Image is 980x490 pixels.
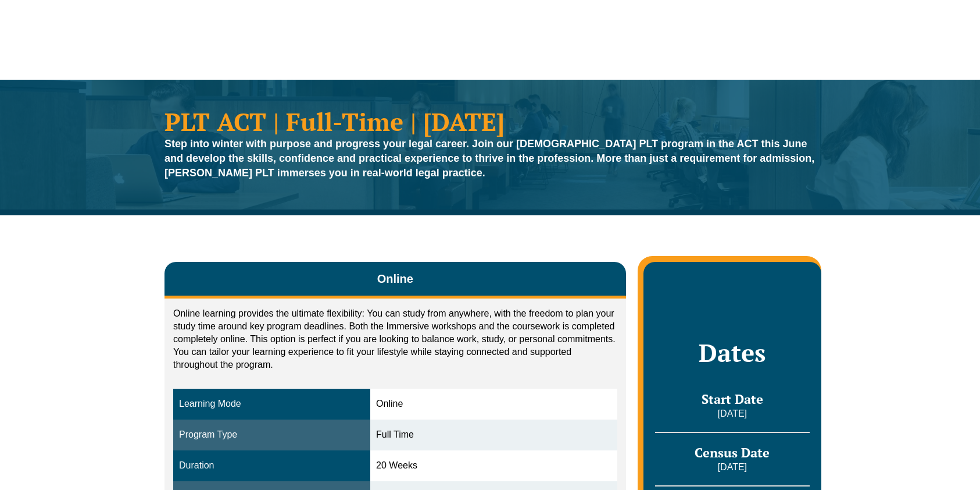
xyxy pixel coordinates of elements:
[376,428,611,442] div: Full Time
[164,109,816,134] h1: PLT ACT | Full-Time | [DATE]
[179,459,364,473] div: Duration
[655,338,810,367] h2: Dates
[655,461,810,474] p: [DATE]
[376,459,611,473] div: 20 Weeks
[173,307,617,371] p: Online learning provides the ultimate flexibility: You can study from anywhere, with the freedom ...
[702,390,763,407] span: Start Date
[376,397,611,411] div: Online
[179,397,364,411] div: Learning Mode
[377,271,413,287] span: Online
[695,444,770,461] span: Census Date
[164,138,814,179] strong: Step into winter with purpose and progress your legal career. Join our [DEMOGRAPHIC_DATA] PLT pro...
[179,428,364,442] div: Program Type
[655,407,810,420] p: [DATE]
